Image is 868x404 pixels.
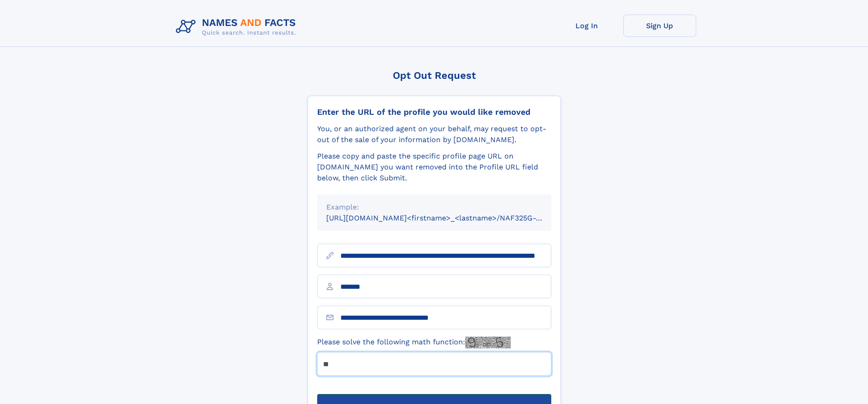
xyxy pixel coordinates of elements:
[326,214,569,222] small: [URL][DOMAIN_NAME]<firstname>_<lastname>/NAF325G-xxxxxxxx
[317,337,511,348] label: Please solve the following math function:
[317,123,551,145] div: You, or an authorized agent on your behalf, may request to opt-out of the sale of your informatio...
[317,151,551,184] div: Please copy and paste the specific profile page URL on [DOMAIN_NAME] you want removed into the Pr...
[317,107,551,117] div: Enter the URL of the profile you would like removed
[550,15,623,37] a: Log In
[326,202,542,213] div: Example:
[172,15,303,39] img: Logo Names and Facts
[623,15,696,37] a: Sign Up
[308,70,561,81] div: Opt Out Request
